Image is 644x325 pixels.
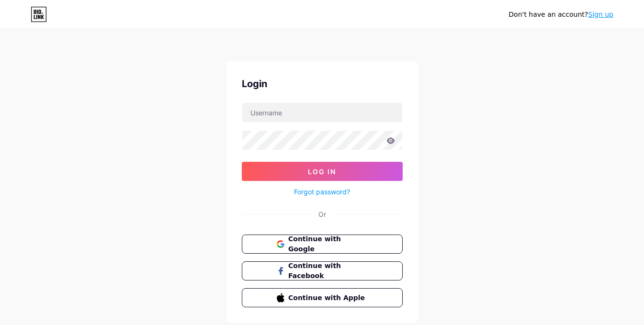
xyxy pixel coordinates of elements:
[318,209,326,219] div: Or
[308,168,336,176] span: Log In
[242,103,402,122] input: Username
[508,10,613,20] div: Don't have an account?
[242,261,403,280] button: Continue with Facebook
[294,187,350,197] a: Forgot password?
[288,234,367,254] span: Continue with Google
[242,77,403,91] div: Login
[242,288,403,307] button: Continue with Apple
[588,11,613,18] a: Sign up
[288,293,367,303] span: Continue with Apple
[242,162,403,181] button: Log In
[242,235,403,254] button: Continue with Google
[288,261,367,281] span: Continue with Facebook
